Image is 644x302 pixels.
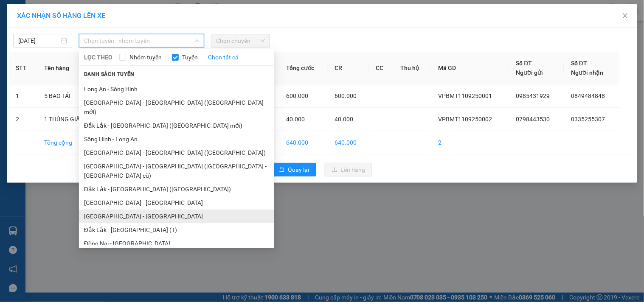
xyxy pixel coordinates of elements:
[79,196,274,210] li: [GEOGRAPHIC_DATA] - [GEOGRAPHIC_DATA]
[73,7,132,28] div: DỌC ĐƯỜNG
[431,52,509,84] th: Mã GD
[622,12,629,19] span: close
[438,92,492,99] span: VPBMT1109250001
[9,52,37,84] th: STT
[335,116,353,123] span: 40.000
[571,60,587,67] span: Số ĐT
[79,237,274,250] li: Đồng Nai - [GEOGRAPHIC_DATA]
[79,210,274,223] li: [GEOGRAPHIC_DATA] - [GEOGRAPHIC_DATA]
[73,39,126,69] span: BX LONG AN
[328,131,369,154] td: 640.000
[571,69,603,76] span: Người nhận
[84,53,112,62] span: LỌC THEO
[516,60,532,67] span: Số ĐT
[7,8,20,17] span: Gửi:
[613,4,637,28] button: Close
[84,34,199,47] span: Chọn tuyến - nhóm tuyến
[79,223,274,237] li: Đắk Lắk - [GEOGRAPHIC_DATA] (T)
[179,53,201,62] span: Tuyến
[328,52,369,84] th: CR
[369,52,394,84] th: CC
[17,11,105,20] span: XÁC NHẬN SỐ HÀNG LÊN XE
[394,52,431,84] th: Thu hộ
[79,132,274,146] li: Sông Hinh - Long An
[288,165,309,174] span: Quay lại
[216,34,265,47] span: Chọn chuyến
[37,131,98,154] td: Tổng cộng
[9,108,37,131] td: 2
[335,92,357,99] span: 600.000
[37,52,98,84] th: Tên hàng
[571,116,605,123] span: 0335255307
[126,53,165,62] span: Nhóm tuyến
[18,36,59,45] input: 11/09/2025
[9,84,37,108] td: 1
[73,44,85,53] span: DĐ:
[7,7,67,38] div: Văn Phòng Buôn Ma Thuột
[73,28,132,39] div: 0343693907
[79,159,274,182] li: [GEOGRAPHIC_DATA] - [GEOGRAPHIC_DATA] ([GEOGRAPHIC_DATA] - [GEOGRAPHIC_DATA] cũ)
[79,119,274,132] li: Đắk Lắk - [GEOGRAPHIC_DATA] ([GEOGRAPHIC_DATA] mới)
[194,38,200,43] span: down
[79,82,274,96] li: Long An - Sông Hinh
[516,92,550,99] span: 0985431929
[286,92,308,99] span: 600.000
[37,108,98,131] td: 1 THÙNG GIẤY
[431,131,509,154] td: 2
[279,167,285,173] span: rollback
[279,52,328,84] th: Tổng cước
[208,53,239,62] a: Chọn tất cả
[516,116,550,123] span: 0798443530
[79,96,274,119] li: [GEOGRAPHIC_DATA] - [GEOGRAPHIC_DATA] ([GEOGRAPHIC_DATA] mới)
[79,182,274,196] li: Đắk Lắk - [GEOGRAPHIC_DATA] ([GEOGRAPHIC_DATA])
[7,38,67,50] div: 0931093147
[279,131,328,154] td: 640.000
[272,163,316,176] button: rollbackQuay lại
[438,116,492,123] span: VPBMT1109250002
[286,116,305,123] span: 40.000
[73,8,93,17] span: Nhận:
[325,163,372,176] button: uploadLên hàng
[37,84,98,108] td: 5 BAO TẢI
[79,146,274,159] li: [GEOGRAPHIC_DATA] - [GEOGRAPHIC_DATA] ([GEOGRAPHIC_DATA])
[79,70,140,78] span: Danh sách tuyến
[516,69,543,76] span: Người gửi
[571,92,605,99] span: 0849484848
